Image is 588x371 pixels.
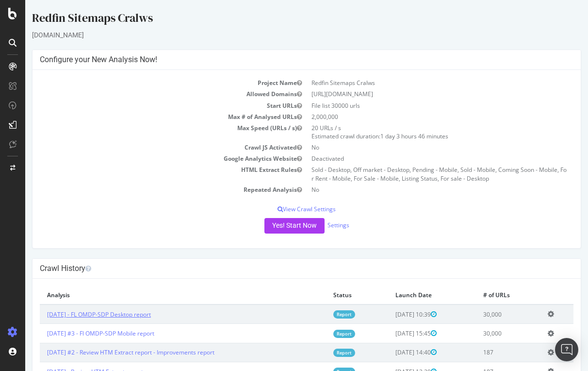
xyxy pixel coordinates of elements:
[451,343,516,362] td: 187
[370,348,411,356] span: [DATE] 14:40
[15,111,281,122] td: Max # of Analysed URLs
[370,329,411,337] span: [DATE] 15:45
[22,348,189,356] a: [DATE] #2 - Review HTM Extract report - Improvements report
[451,324,516,343] td: 30,000
[451,304,516,324] td: 30,000
[22,329,129,337] a: [DATE] #3 - Fl OMDP-SDP Mobile report
[370,310,411,319] span: [DATE] 10:39
[15,205,548,213] p: View Crawl Settings
[15,264,548,273] h4: Crawl History
[281,153,548,164] td: Deactivated
[363,286,451,304] th: Launch Date
[15,88,281,100] td: Allowed Domains
[281,100,548,111] td: File list 30000 urls
[15,142,281,153] td: Crawl JS Activated
[301,286,362,304] th: Status
[15,122,281,142] td: Max Speed (URLs / s)
[308,310,330,319] a: Report
[15,55,548,65] h4: Configure your New Analysis Now!
[281,164,548,184] td: Sold - Desktop, Off market - Desktop, Pending - Mobile, Sold - Mobile, Coming Soon - Mobile, For ...
[281,122,548,142] td: 20 URLs / s Estimated crawl duration:
[302,221,324,229] a: Settings
[15,184,281,195] td: Repeated Analysis
[281,77,548,88] td: Redfin Sitemaps Cralws
[15,100,281,111] td: Start URLs
[22,310,126,319] a: [DATE] - FL OMDP-SDP Desktop report
[15,77,281,88] td: Project Name
[239,218,299,234] button: Yes! Start Now
[281,111,548,122] td: 2,000,000
[281,142,548,153] td: No
[355,132,423,140] span: 1 day 3 hours 46 minutes
[555,338,578,361] div: Open Intercom Messenger
[281,184,548,195] td: No
[15,286,301,304] th: Analysis
[7,30,556,40] div: [DOMAIN_NAME]
[15,164,281,184] td: HTML Extract Rules
[281,88,548,100] td: [URL][DOMAIN_NAME]
[15,153,281,164] td: Google Analytics Website
[7,10,556,30] div: Redfin Sitemaps Cralws
[308,330,330,338] a: Report
[308,349,330,357] a: Report
[451,286,516,304] th: # of URLs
